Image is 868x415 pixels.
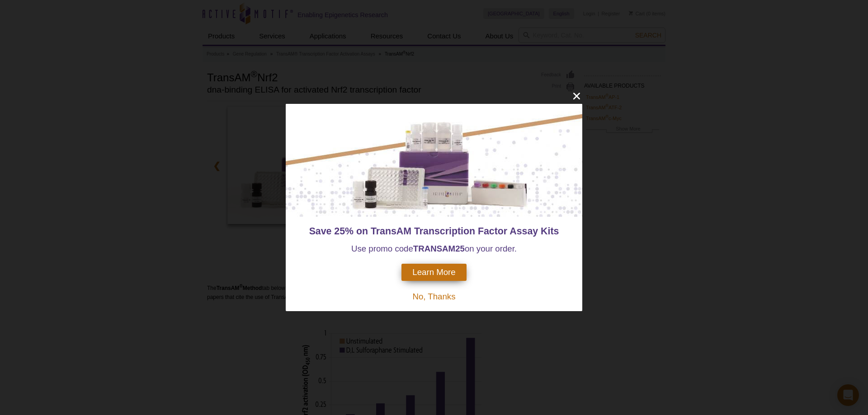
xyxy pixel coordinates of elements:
[455,244,465,253] strong: 25
[571,90,582,102] button: close
[413,244,455,253] strong: TRANSAM
[309,226,559,237] span: Save 25% on TransAM Transcription Factor Assay Kits
[351,244,517,253] span: Use promo code on your order.
[412,292,455,301] span: No, Thanks
[412,267,455,277] span: Learn More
